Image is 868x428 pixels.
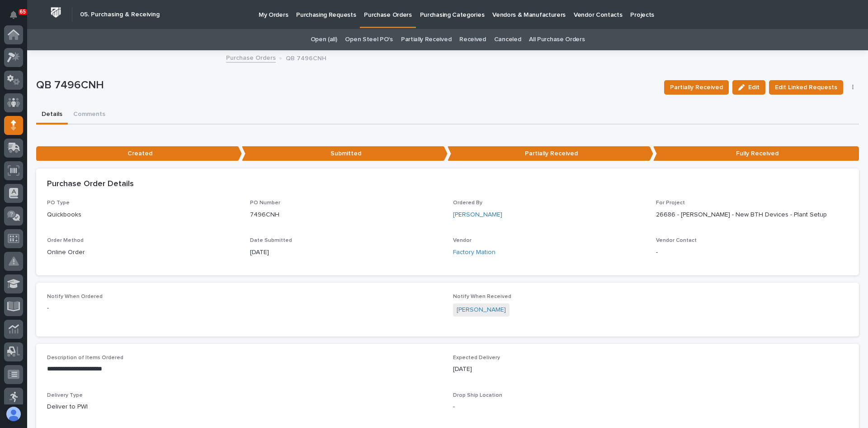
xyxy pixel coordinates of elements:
span: Edit Linked Requests [775,82,837,93]
p: 7496CNH [250,210,442,220]
p: - [453,402,848,412]
a: All Purchase Orders [529,29,585,50]
p: Fully Received [653,146,859,161]
p: Online Order [47,248,239,257]
span: Vendor Contact [656,238,697,243]
a: [PERSON_NAME] [453,210,502,220]
button: Comments [68,106,111,125]
button: Notifications [4,5,23,24]
p: Created [36,146,242,161]
h2: 05. Purchasing & Receiving [80,11,160,19]
span: For Project [656,200,685,206]
a: Open Steel PO's [345,29,392,50]
p: QB 7496CNH [36,79,657,92]
p: Submitted [242,146,448,161]
img: Workspace Logo [47,4,64,21]
p: QB 7496CNH [286,53,326,63]
span: Order Method [47,238,84,243]
p: - [47,303,442,313]
span: PO Number [250,200,280,206]
span: Partially Received [670,82,723,93]
a: Canceled [494,29,521,50]
p: Partially Received [448,146,653,161]
button: Partially Received [664,80,729,95]
a: [PERSON_NAME] [457,305,506,315]
h2: Purchase Order Details [47,179,134,189]
span: Vendor [453,238,472,243]
span: Drop Ship Location [453,393,502,398]
a: Purchase Orders [226,52,276,63]
button: Edit [732,80,765,95]
a: Open (all) [311,29,337,50]
p: [DATE] [250,248,442,257]
a: Partially Received [401,29,451,50]
span: Description of Items Ordered [47,355,123,361]
button: Edit Linked Requests [769,80,843,95]
p: 26686 - [PERSON_NAME] - New BTH Devices - Plant Setup [656,210,848,220]
span: Edit [748,83,759,91]
button: Details [36,106,68,125]
p: - [656,248,848,257]
span: Expected Delivery [453,355,500,361]
button: users-avatar [4,404,23,423]
a: Received [459,29,486,50]
span: PO Type [47,200,70,206]
span: Delivery Type [47,393,83,398]
span: Date Submitted [250,238,292,243]
a: Factory Mation [453,248,495,257]
div: Notifications65 [11,11,23,25]
p: [DATE] [453,365,848,374]
span: Notify When Ordered [47,294,103,299]
p: Deliver to PWI [47,402,442,412]
span: Ordered By [453,200,482,206]
p: Quickbooks [47,210,239,220]
span: Notify When Received [453,294,511,299]
p: 65 [20,9,26,15]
